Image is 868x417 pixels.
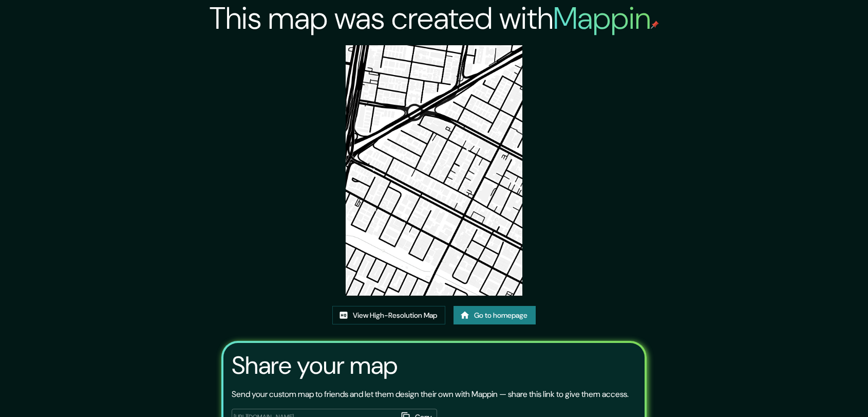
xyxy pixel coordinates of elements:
iframe: Help widget launcher [777,377,857,406]
img: mappin-pin [651,21,659,29]
h3: Share your map [232,351,398,380]
img: created-map [346,45,522,296]
a: Go to homepage [454,306,536,325]
p: Send your custom map to friends and let them design their own with Mappin — share this link to gi... [232,388,629,401]
a: View High-Resolution Map [332,306,445,325]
